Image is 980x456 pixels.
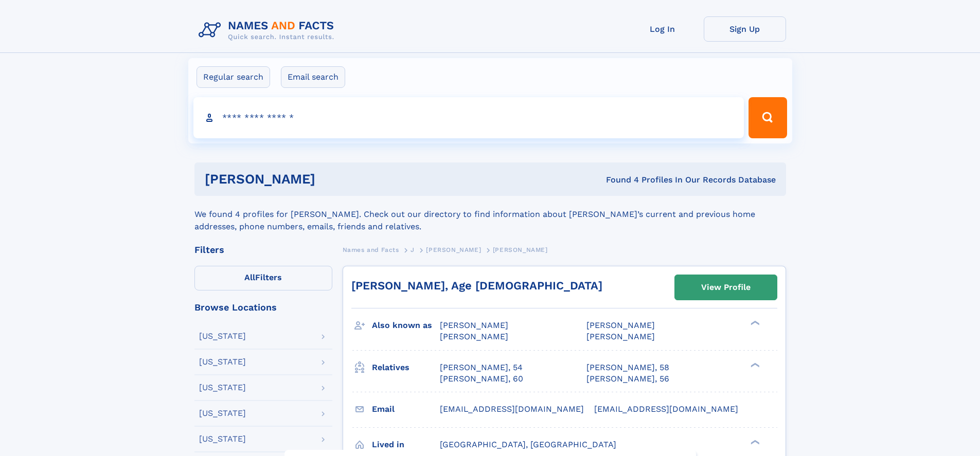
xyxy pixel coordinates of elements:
[586,373,669,385] a: [PERSON_NAME], 56
[351,279,602,292] a: [PERSON_NAME], Age [DEMOGRAPHIC_DATA]
[748,439,760,445] div: ❯
[372,436,440,453] h3: Lived in
[194,266,332,290] label: Filters
[748,320,760,326] div: ❯
[372,400,440,418] h3: Email
[704,16,786,42] a: Sign Up
[199,409,246,417] div: [US_STATE]
[281,66,345,88] label: Email search
[411,243,415,256] a: J
[440,404,584,414] span: [EMAIL_ADDRESS][DOMAIN_NAME]
[460,174,776,186] div: Found 4 Profiles In Our Records Database
[199,384,246,392] div: [US_STATE]
[205,173,461,186] h1: [PERSON_NAME]
[748,361,760,368] div: ❯
[621,16,704,42] a: Log In
[372,317,440,334] h3: Also known as
[194,16,343,44] img: Logo Names and Facts
[343,243,399,256] a: Names and Facts
[199,332,246,340] div: [US_STATE]
[440,320,508,330] span: [PERSON_NAME]
[749,97,787,138] button: Search Button
[411,246,415,253] span: J
[440,440,616,449] span: [GEOGRAPHIC_DATA], [GEOGRAPHIC_DATA]
[244,272,255,282] span: All
[675,275,777,300] a: View Profile
[194,303,332,312] div: Browse Locations
[372,359,440,376] h3: Relatives
[440,362,523,373] a: [PERSON_NAME], 54
[586,332,655,341] span: [PERSON_NAME]
[199,358,246,366] div: [US_STATE]
[197,66,270,88] label: Regular search
[440,332,508,341] span: [PERSON_NAME]
[199,435,246,443] div: [US_STATE]
[193,97,744,138] input: search input
[194,245,332,254] div: Filters
[426,243,481,256] a: [PERSON_NAME]
[701,276,751,299] div: View Profile
[493,246,548,253] span: [PERSON_NAME]
[586,320,655,330] span: [PERSON_NAME]
[440,373,523,385] a: [PERSON_NAME], 60
[194,196,786,233] div: We found 4 profiles for [PERSON_NAME]. Check out our directory to find information about [PERSON_...
[586,362,669,373] a: [PERSON_NAME], 58
[594,404,738,414] span: [EMAIL_ADDRESS][DOMAIN_NAME]
[426,246,481,253] span: [PERSON_NAME]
